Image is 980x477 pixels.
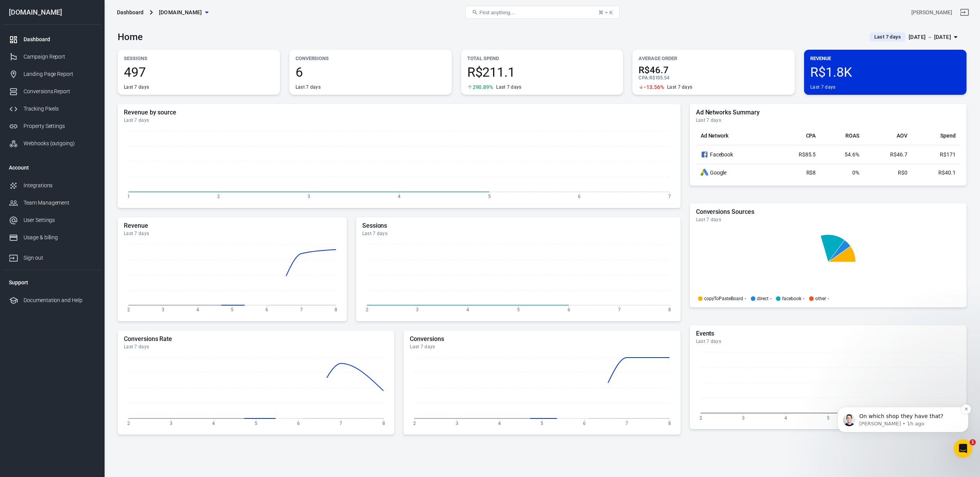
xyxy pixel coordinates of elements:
a: Tracking Pixels [3,100,101,118]
div: Facebook [701,150,768,159]
p: Total Spend [467,54,617,62]
span: R$46.7 [639,66,789,75]
tspan: 6 [297,420,300,426]
div: Google Ads [701,169,708,176]
div: Dashboard [117,8,144,16]
div: Campaign Report [24,53,95,61]
li: Support [3,273,101,292]
span: R$40.1 [938,170,956,176]
a: Campaign Report [3,48,101,66]
div: ⌘ + K [598,10,613,15]
tspan: 7 [300,307,303,312]
span: 1 [970,439,976,445]
span: zurahome.es [159,8,202,17]
div: [DATE] － [DATE] [909,32,951,42]
span: Find anything... [480,10,515,15]
span: R$171 [940,151,956,158]
p: direct [757,296,769,301]
span: 497 [124,66,274,79]
tspan: 6 [578,194,581,199]
div: Conversions Report [24,87,95,96]
a: Dashboard [3,31,101,48]
img: Profile image for Jose [17,44,30,57]
p: Sessions [124,54,274,62]
a: Property Settings [3,118,101,135]
a: Webhooks (outgoing) [3,135,101,152]
div: Sign out [24,254,95,262]
tspan: 5 [255,420,257,426]
tspan: 2 [413,420,416,426]
th: AOV [864,126,912,145]
div: Last 7 days [124,117,674,123]
tspan: 4 [466,307,469,312]
span: -13.56% [644,84,664,90]
h5: Conversions [410,335,674,343]
div: Last 7 days [124,84,149,90]
tspan: 4 [498,420,501,426]
tspan: 7 [626,420,629,426]
tspan: 4 [212,420,215,426]
div: Last 7 days [362,230,674,237]
th: CPA [772,126,820,145]
div: Account id: 7D9VSqxT [911,8,952,17]
span: On which shop they have that? [34,44,118,50]
p: Revenue [810,54,960,62]
div: Google [701,169,768,176]
svg: Facebook Ads [701,150,708,159]
tspan: 3 [456,420,458,426]
div: Last 7 days [696,117,960,123]
a: Integrations [3,177,101,194]
tspan: 7 [668,194,671,199]
tspan: 5 [517,307,520,312]
div: [DOMAIN_NAME] [3,9,101,16]
tspan: 8 [335,307,337,312]
div: Last 7 days [667,84,692,90]
tspan: 4 [196,307,199,312]
div: Last 7 days [124,230,341,237]
span: CPA : [639,75,649,81]
span: R$85.5 [799,151,816,158]
button: Last 7 days[DATE] － [DATE] [863,31,966,44]
span: R$0 [898,170,907,176]
h5: Revenue [124,222,341,230]
a: Sign out [3,246,101,267]
span: 6 [296,66,446,79]
tspan: 4 [784,415,787,420]
tspan: 5 [541,420,543,426]
tspan: 7 [618,307,620,312]
th: Ad Network [696,126,772,145]
tspan: 2 [127,307,130,312]
a: Usage & billing [3,229,101,246]
div: message notification from Jose, 1h ago. On which shop they have that? [12,37,143,63]
tspan: 8 [668,420,671,426]
tspan: 3 [308,194,310,199]
span: R$1.8K [810,66,960,79]
h5: Revenue by source [124,109,674,116]
tspan: 7 [340,420,342,426]
div: Last 7 days [296,84,321,90]
div: Last 7 days [410,344,674,350]
span: - [770,296,772,301]
h5: Conversions Rate [124,335,388,343]
div: Tracking Pixels [24,105,95,113]
tspan: 2 [365,307,368,312]
span: R$105.54 [649,75,670,81]
tspan: 5 [231,307,233,312]
p: copyToPasteBoard [704,296,743,301]
tspan: 3 [416,307,419,312]
span: R$8 [806,170,816,176]
span: - [745,296,746,301]
a: Sign out [955,3,974,22]
h5: Ad Networks Summary [696,109,960,116]
div: Last 7 days [696,338,960,344]
p: Conversions [296,54,446,62]
iframe: Intercom live chat [954,439,972,458]
iframe: Intercom notifications message [826,370,980,456]
div: User Settings [24,216,95,224]
th: ROAS [820,126,863,145]
span: 0% [852,170,859,176]
p: other [815,296,826,301]
h3: Home [118,32,143,42]
span: 290.89% [473,84,493,90]
div: Last 7 days [124,344,388,350]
